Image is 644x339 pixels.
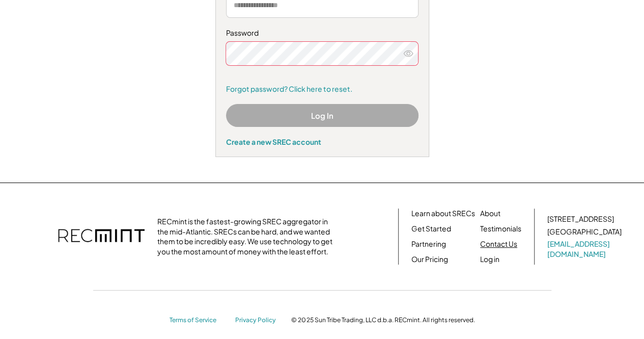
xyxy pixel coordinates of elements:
[226,28,418,38] div: Password
[547,239,624,259] a: [EMAIL_ADDRESS][DOMAIN_NAME]
[226,104,418,127] button: Log In
[411,224,451,234] a: Get Started
[547,227,622,237] div: [GEOGRAPHIC_DATA]
[411,239,446,249] a: Partnering
[157,217,338,256] div: RECmint is the fastest-growing SREC aggregator in the mid-Atlantic. SRECs can be hard, and we wan...
[480,224,521,234] a: Testimonials
[226,137,418,146] div: Create a new SREC account
[226,84,418,94] a: Forgot password? Click here to reset.
[480,208,500,219] a: About
[58,219,145,254] img: recmint-logotype%403x.png
[235,316,281,325] a: Privacy Policy
[411,254,448,265] a: Our Pricing
[170,316,226,325] a: Terms of Service
[480,239,517,249] a: Contact Us
[411,208,475,219] a: Learn about SRECs
[480,254,499,265] a: Log in
[547,214,614,224] div: [STREET_ADDRESS]
[291,316,474,324] div: © 2025 Sun Tribe Trading, LLC d.b.a. RECmint. All rights reserved.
